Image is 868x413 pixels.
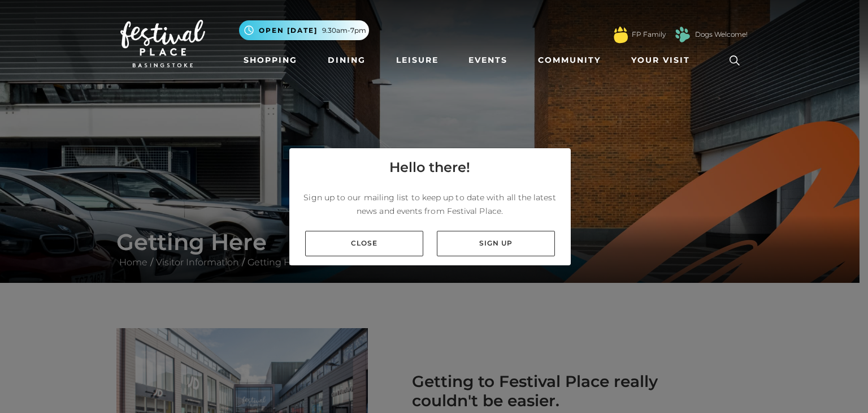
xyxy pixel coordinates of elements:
a: Your Visit [627,50,700,71]
span: Open [DATE] [259,25,318,36]
p: Sign up to our mailing list to keep up to date with all the latest news and events from Festival ... [298,191,562,218]
a: Dining [323,50,370,71]
a: FP Family [632,29,666,40]
img: Festival Place Logo [120,20,205,67]
button: Open [DATE] 9.30am-7pm [239,20,369,40]
a: Close [305,231,423,256]
a: Community [533,50,605,71]
h4: Hello there! [389,157,470,178]
a: Events [464,50,512,71]
a: Dogs Welcome! [695,29,748,40]
span: Your Visit [631,54,690,66]
a: Leisure [392,50,443,71]
a: Shopping [239,50,302,71]
a: Sign up [437,231,555,256]
span: 9.30am-7pm [322,25,366,36]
